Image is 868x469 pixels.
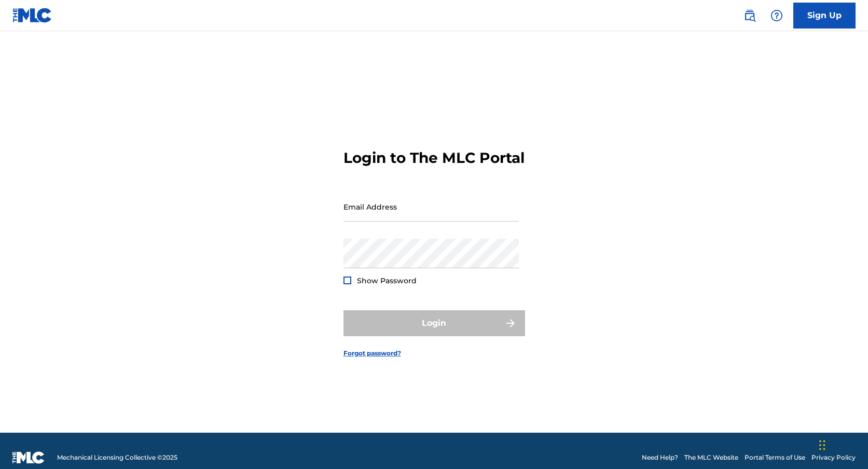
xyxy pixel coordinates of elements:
a: Privacy Policy [811,453,856,462]
a: Need Help? [642,453,678,462]
a: The MLC Website [684,453,738,462]
span: Show Password [357,276,417,285]
a: Forgot password? [343,349,401,358]
h3: Login to The MLC Portal [343,149,525,167]
a: Public Search [739,5,760,26]
a: Sign Up [793,3,856,29]
a: Portal Terms of Use [745,453,805,462]
span: Mechanical Licensing Collective © 2025 [57,453,177,462]
div: Arrastrar [819,430,825,461]
img: MLC Logo [12,8,52,23]
img: search [743,9,756,22]
iframe: Chat Widget [816,419,868,469]
img: help [770,9,783,22]
div: Widget de chat [816,419,868,469]
img: logo [12,451,45,464]
div: Help [766,5,787,26]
